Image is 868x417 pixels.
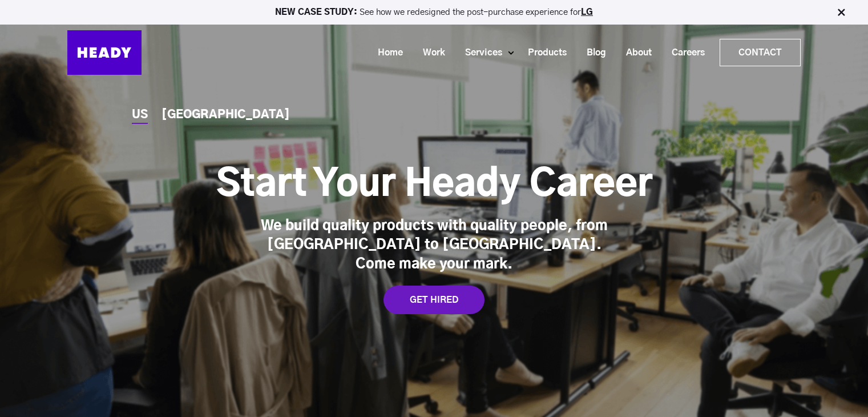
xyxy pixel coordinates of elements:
[835,7,847,18] img: Close Bar
[451,42,508,63] a: Services
[216,162,652,208] h1: Start Your Heady Career
[514,42,572,63] a: Products
[720,39,800,66] a: Contact
[364,42,409,63] a: Home
[383,286,485,314] a: GET HIRED
[132,109,148,121] a: US
[162,109,290,121] a: [GEOGRAPHIC_DATA]
[153,39,801,66] div: Navigation Menu
[572,42,612,63] a: Blog
[5,8,863,17] p: See how we redesigned the post-purchase experience for
[409,42,451,63] a: Work
[657,42,710,63] a: Careers
[275,8,360,17] strong: NEW CASE STUDY:
[612,42,657,63] a: About
[581,8,593,17] a: LG
[257,217,611,275] div: We build quality products with quality people, from [GEOGRAPHIC_DATA] to [GEOGRAPHIC_DATA]. Come ...
[67,30,142,75] img: Heady_Logo_Web-01 (1)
